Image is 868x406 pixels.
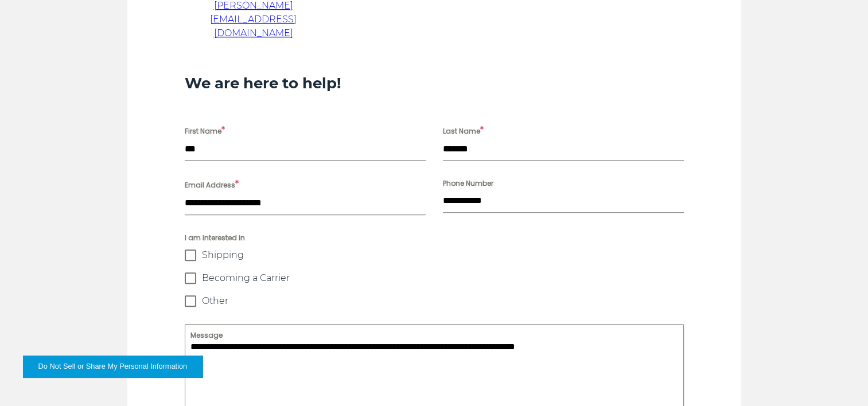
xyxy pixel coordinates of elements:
[185,295,684,307] label: Other
[202,249,244,261] span: Shipping
[185,272,684,284] label: Becoming a Carrier
[202,295,228,307] span: Other
[23,356,203,377] button: Do Not Sell or Share My Personal Information
[185,249,684,261] label: Shipping
[202,272,290,284] span: Becoming a Carrier
[185,73,684,93] h3: We are here to help!
[185,232,684,244] span: I am interested in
